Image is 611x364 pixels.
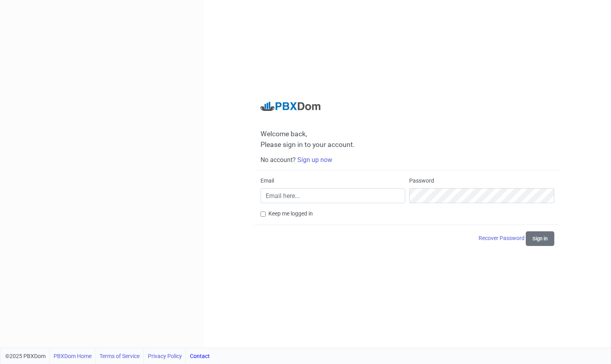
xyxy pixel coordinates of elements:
a: Privacy Policy [148,348,182,364]
a: PBXDom Home [54,348,92,364]
button: Sign in [526,231,554,246]
span: Welcome back, [260,130,554,138]
label: Email [260,177,274,185]
h6: No account? [260,156,554,164]
label: Keep me logged in [268,210,313,218]
span: Please sign in to your account. [260,141,355,149]
a: Sign up now [297,156,332,164]
a: Contact [190,348,210,364]
a: Terms of Service [100,348,140,364]
a: Recover Password [479,235,526,241]
div: ©2025 PBXDom [5,348,210,364]
label: Password [409,177,434,185]
input: Email here... [260,188,405,203]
